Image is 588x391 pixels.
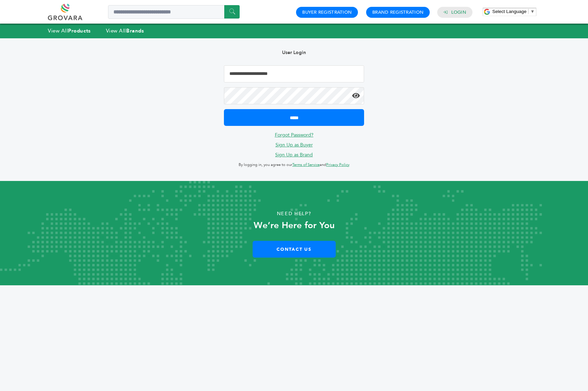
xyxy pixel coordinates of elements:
input: Search a product or brand... [108,5,240,19]
a: Brand Registration [372,9,424,15]
b: User Login [282,49,306,56]
p: Need Help? [29,209,559,219]
span: Select Language [492,9,526,14]
strong: We’re Here for You [254,219,335,232]
strong: Brands [126,27,144,34]
strong: Products [68,27,91,34]
span: ▼ [530,9,535,14]
a: Sign Up as Buyer [276,142,313,148]
a: Forgot Password? [275,132,313,138]
a: Sign Up as Brand [275,152,313,158]
p: By logging in, you agree to our and [224,161,364,169]
input: Password [224,87,364,104]
a: Login [451,9,466,15]
a: Select Language​ [492,9,535,14]
a: Buyer Registration [302,9,352,15]
input: Email Address [224,65,364,82]
a: View AllProducts [48,27,91,34]
a: Privacy Policy [326,162,349,167]
a: Contact Us [253,241,336,258]
a: Terms of Service [292,162,320,167]
a: View AllBrands [106,27,144,34]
